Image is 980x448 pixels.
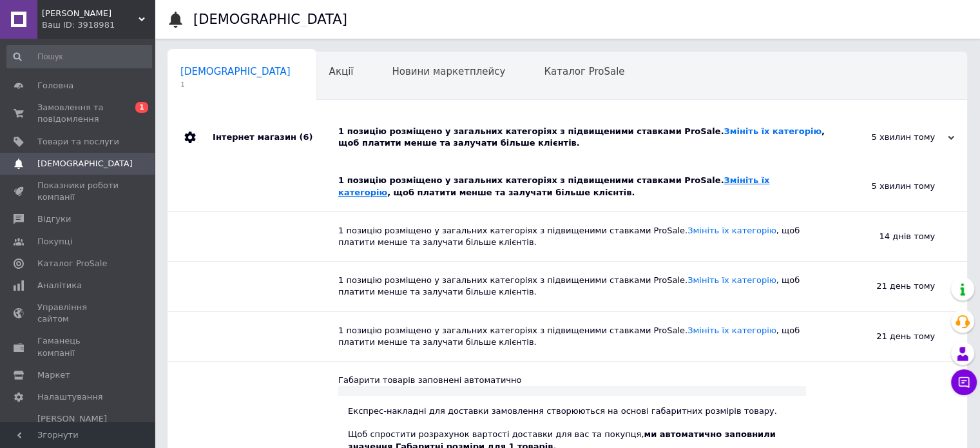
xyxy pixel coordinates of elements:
span: Маркет [37,369,70,381]
span: Показники роботи компанії [37,180,119,203]
span: Акції [329,66,354,77]
div: Інтернет магазин [213,113,338,162]
span: [DEMOGRAPHIC_DATA] [37,158,133,170]
div: 1 позицію розміщено у загальних категоріях з підвищеними ставками ProSale. , щоб платити менше та... [338,175,806,198]
span: Головна [37,80,73,92]
span: Товари та послуги [37,136,119,148]
span: Гаманець компанії [37,335,119,358]
span: Налаштування [37,391,103,403]
a: Змініть їх категорію [338,175,769,197]
span: Покупці [37,236,72,248]
div: Габарити товарів заповнені автоматично [338,375,806,386]
div: 21 день тому [806,312,967,361]
span: [DEMOGRAPHIC_DATA] [180,66,291,77]
span: Новини маркетплейсу [392,66,505,77]
div: 21 день тому [806,262,967,311]
div: 1 позицію розміщено у загальних категоріях з підвищеними ставками ProSale. , щоб платити менше та... [338,325,806,348]
span: Аналітика [37,280,82,291]
span: Замовлення та повідомлення [37,102,119,125]
div: 1 позицію розміщено у загальних категоріях з підвищеними ставками ProSale. , щоб платити менше та... [338,225,806,248]
div: 1 позицію розміщено у загальних категоріях з підвищеними ставками ProSale. , щоб платити менше та... [338,126,825,149]
div: 1 позицію розміщено у загальних категоріях з підвищеними ставками ProSale. , щоб платити менше та... [338,275,806,298]
h1: [DEMOGRAPHIC_DATA] [193,12,347,27]
span: Каталог ProSale [544,66,624,77]
button: Чат з покупцем [951,369,977,395]
span: Відгуки [37,213,71,225]
span: 1 [135,102,148,113]
div: Ваш ID: 3918981 [42,19,155,31]
a: Змініть їх категорію [687,275,776,285]
span: Управління сайтом [37,302,119,325]
div: 5 хвилин тому [825,131,954,143]
span: Каталог ProSale [37,258,107,269]
div: 14 днів тому [806,212,967,261]
span: (6) [299,132,312,142]
input: Пошук [6,45,152,68]
a: Змініть їх категорію [687,326,776,335]
div: 5 хвилин тому [806,162,967,211]
span: 1 [180,80,291,90]
span: Пуріна Маркет [42,8,139,19]
a: Змініть їх категорію [724,126,821,136]
a: Змініть їх категорію [687,226,776,235]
